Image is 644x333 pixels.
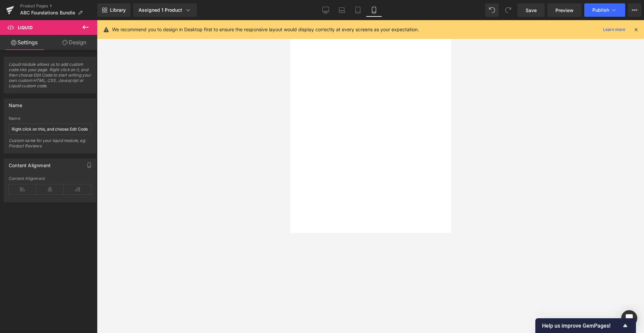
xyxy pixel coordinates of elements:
[501,3,515,17] button: Redo
[97,3,130,17] a: New Library
[621,310,637,326] div: Open Intercom Messenger
[542,323,621,329] span: Help us improve GemPages!
[592,7,609,13] span: Publish
[9,176,91,181] div: Content Alignment
[110,7,126,13] span: Library
[628,3,641,17] button: More
[334,3,350,17] a: Laptop
[9,138,91,153] div: Custom name for your liquid module, eg: Product Reviews
[9,62,91,93] span: Liquid module allows us to add custom code into your page. Right click on it, and then choose Edi...
[350,3,366,17] a: Tablet
[20,10,75,15] span: ABC Foundations Bundle
[20,3,97,9] a: Product Pages
[9,159,51,168] div: Content Alignment
[112,26,419,33] p: We recommend you to design in Desktop first to ensure the responsive layout would display correct...
[9,116,91,121] div: Name
[9,99,22,108] div: Name
[139,7,192,13] div: Assigned 1 Product
[366,3,382,17] a: Mobile
[555,7,574,14] span: Preview
[485,3,499,17] button: Undo
[600,26,628,34] a: Learn more
[584,3,625,17] button: Publish
[18,25,33,30] span: Liquid
[50,35,99,50] a: Design
[547,3,582,17] a: Preview
[542,322,629,330] button: Show survey - Help us improve GemPages!
[318,3,334,17] a: Desktop
[526,7,537,14] span: Save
